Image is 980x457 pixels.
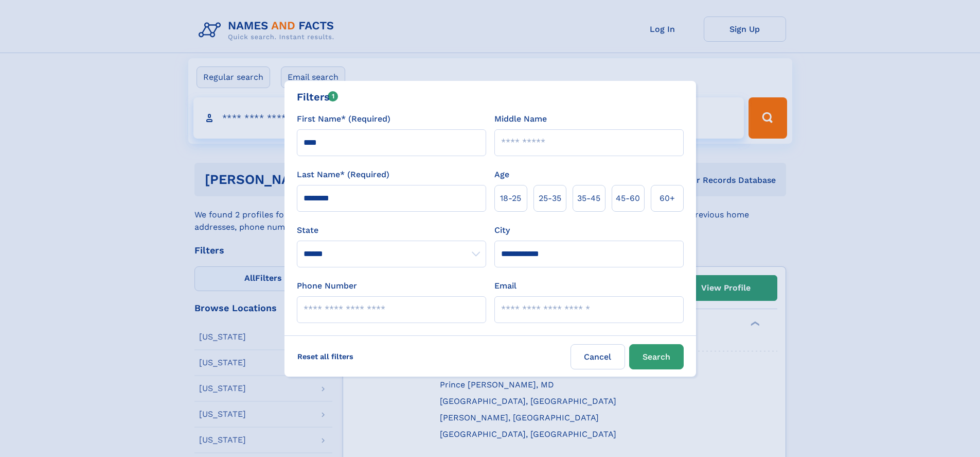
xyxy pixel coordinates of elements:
[539,192,561,205] span: 25‑35
[616,192,640,205] span: 45‑60
[297,224,486,236] label: State
[500,192,521,205] span: 18‑25
[494,113,547,125] label: Middle Name
[629,344,684,369] button: Search
[494,280,516,292] label: Email
[297,280,357,292] label: Phone Number
[297,113,390,125] label: First Name* (Required)
[571,344,625,369] label: Cancel
[297,168,389,181] label: Last Name* (Required)
[494,224,510,236] label: City
[494,168,509,181] label: Age
[291,344,360,369] label: Reset all filters
[660,192,675,205] span: 60+
[577,192,600,205] span: 35‑45
[297,89,338,105] div: Filters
